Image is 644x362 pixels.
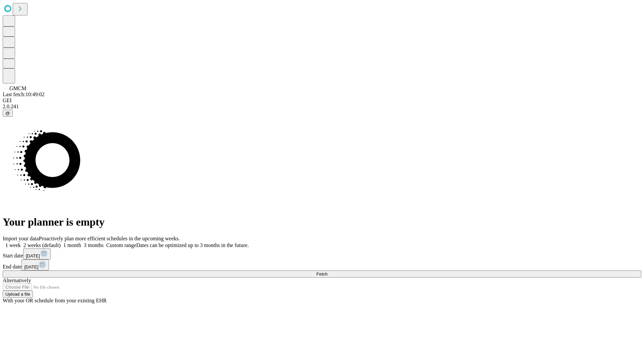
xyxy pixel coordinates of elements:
[3,236,39,241] span: Import your data
[5,242,21,248] span: 1 week
[3,298,107,303] span: With your OR schedule from your existing EHR
[3,291,33,298] button: Upload a file
[3,104,641,110] div: 2.0.241
[23,242,61,248] span: 2 weeks (default)
[316,271,327,277] span: Fetch
[3,98,641,104] div: GEI
[3,248,641,259] div: Start date
[24,264,38,269] span: [DATE]
[3,270,641,278] button: Fetch
[136,242,249,248] span: Dates can be optimized up to 3 months in the future.
[63,242,81,248] span: 1 month
[3,216,641,228] h1: Your planner is empty
[106,242,136,248] span: Custom range
[5,111,10,116] span: @
[3,110,13,117] button: @
[84,242,104,248] span: 3 months
[39,236,180,241] span: Proactively plan more efficient schedules in the upcoming weeks.
[23,248,51,259] button: [DATE]
[3,259,641,270] div: End date
[3,278,31,283] span: Alternatively
[26,253,40,258] span: [DATE]
[21,259,49,270] button: [DATE]
[3,92,45,97] span: Last fetch: 10:49:02
[9,85,26,91] span: GMCM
